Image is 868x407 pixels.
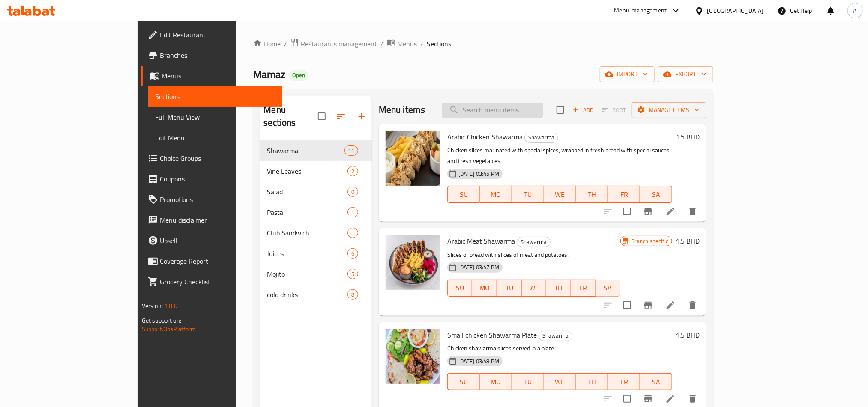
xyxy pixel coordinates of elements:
span: Edit Restaurant [160,30,275,40]
span: MO [476,282,494,294]
button: FR [571,280,596,297]
span: Coverage Report [160,256,275,266]
span: Club Sandwich [267,228,347,238]
div: Club Sandwich1 [260,223,371,243]
span: import [607,69,648,80]
h2: Menu items [379,103,425,116]
img: Arabic Chicken Shawarma [386,131,440,186]
nav: Menu sections [260,137,371,308]
span: Pasta [267,207,347,217]
p: Slices of bread with slices of meat and potatoes. [447,250,620,260]
span: SA [599,282,617,294]
button: delete [682,201,703,222]
div: Salad0 [260,181,371,202]
h6: 1.5 BHD [676,235,700,247]
span: 0 [348,188,358,196]
span: SU [451,188,476,201]
a: Sections [148,86,282,107]
a: Edit menu item [665,394,676,404]
span: Shawarma [539,331,572,341]
span: TU [515,188,541,201]
button: Branch-specific-item [638,201,658,222]
span: Select to update [618,202,636,220]
div: Shawarma [539,331,572,341]
span: TH [579,376,605,388]
span: WE [525,282,543,294]
h6: 1.5 BHD [676,329,700,341]
button: SA [640,186,672,203]
button: SA [640,373,672,390]
button: MO [480,186,512,203]
span: 5 [348,270,358,278]
span: TU [500,282,518,294]
span: Arabic Chicken Shawarma [447,130,523,143]
button: SU [447,186,480,203]
span: Select section [551,101,569,119]
button: SU [447,280,473,297]
div: Shawarma [517,237,551,247]
a: Upsell [141,230,282,251]
span: Sections [155,91,275,102]
div: items [347,207,358,217]
a: Choice Groups [141,148,282,169]
a: Menus [141,66,282,86]
span: MO [483,188,509,201]
span: Menus [162,71,275,81]
p: Chicken shawarma slices served in a plate [447,343,672,354]
button: MO [480,373,512,390]
span: export [665,69,706,80]
span: SU [451,376,476,388]
a: Grocery Checklist [141,271,282,292]
button: Manage items [632,102,706,118]
span: Grocery Checklist [160,277,275,287]
span: Get support on: [142,315,181,326]
div: items [347,269,358,279]
span: Arabic Meat Shawarma [447,235,515,247]
span: Full Menu View [155,112,275,122]
input: search [442,103,543,118]
a: Edit menu item [665,300,676,311]
span: MO [483,376,509,388]
span: TU [515,376,541,388]
span: 6 [348,250,358,258]
button: Branch-specific-item [638,295,658,316]
span: SA [644,188,669,201]
a: Edit Restaurant [141,24,282,45]
span: Manage items [638,105,700,115]
div: Open [289,70,308,81]
span: [DATE] 03:48 PM [455,357,503,365]
span: SU [451,282,469,294]
img: Arabic Meat Shawarma [386,235,440,290]
span: Choice Groups [160,153,275,163]
span: TH [579,188,605,201]
div: items [347,166,358,176]
button: SU [447,373,480,390]
span: Salad [267,187,347,197]
span: Promotions [160,194,275,205]
div: items [347,228,358,238]
button: TU [512,186,544,203]
button: import [600,66,655,82]
span: Upsell [160,235,275,246]
button: TU [497,280,522,297]
div: [GEOGRAPHIC_DATA] [707,6,764,15]
span: Shawarma [267,145,344,156]
div: items [347,248,358,259]
li: / [380,39,383,49]
span: Select to update [618,296,636,314]
button: TH [576,186,608,203]
button: WE [544,186,576,203]
span: 1 [348,229,358,237]
span: cold drinks [267,289,347,300]
span: Open [289,72,308,79]
div: Mojito [267,269,347,279]
p: Chicken slices marinated with special spices, wrapped in fresh bread with special sauces and fres... [447,145,672,166]
span: Small chicken Shawarma Plate [447,329,537,341]
a: Coupons [141,169,282,189]
a: Edit menu item [665,206,676,217]
span: 1.0.0 [164,300,177,311]
div: items [344,145,358,156]
div: Juices6 [260,243,371,264]
a: Restaurants management [290,38,377,49]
